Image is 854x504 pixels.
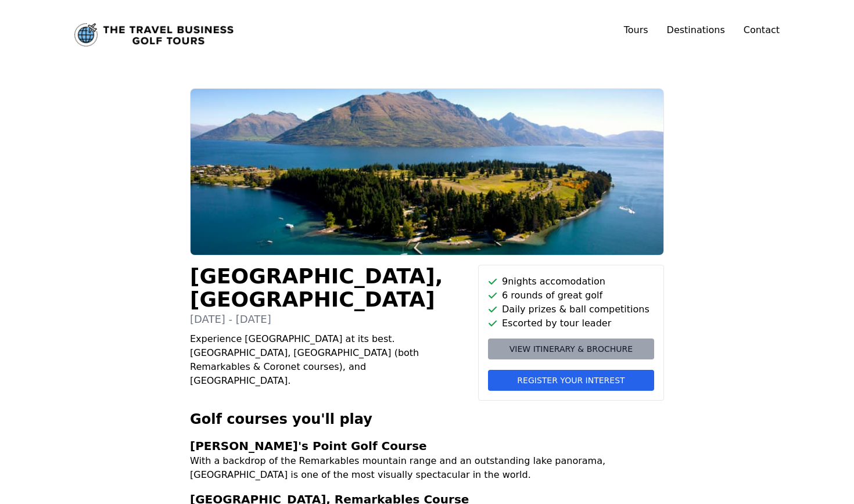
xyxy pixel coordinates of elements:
a: Contact [744,23,780,37]
a: Tours [624,24,648,35]
img: The Travel Business Golf Tours logo [74,23,234,46]
a: Link to home page [74,23,234,46]
h3: [PERSON_NAME]'s Point Golf Course [190,438,664,454]
p: Experience [GEOGRAPHIC_DATA] at its best. [GEOGRAPHIC_DATA], [GEOGRAPHIC_DATA] (both Remarkables ... [190,332,469,388]
li: Escorted by tour leader [488,316,654,330]
button: Register your interest [488,370,654,391]
p: With a backdrop of the Remarkables mountain range and an outstanding lake panorama, [GEOGRAPHIC_D... [190,454,664,482]
h1: [GEOGRAPHIC_DATA], [GEOGRAPHIC_DATA] [190,265,469,311]
li: 9 nights accomodation [488,275,654,289]
li: 6 rounds of great golf [488,289,654,303]
p: [DATE] - [DATE] [190,311,469,327]
span: Register your interest [517,375,625,386]
span: View itinerary & brochure [509,343,633,355]
a: Destinations [667,24,725,35]
a: View itinerary & brochure [488,339,654,359]
li: Daily prizes & ball competitions [488,303,654,316]
h2: Golf courses you'll play [190,410,664,429]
